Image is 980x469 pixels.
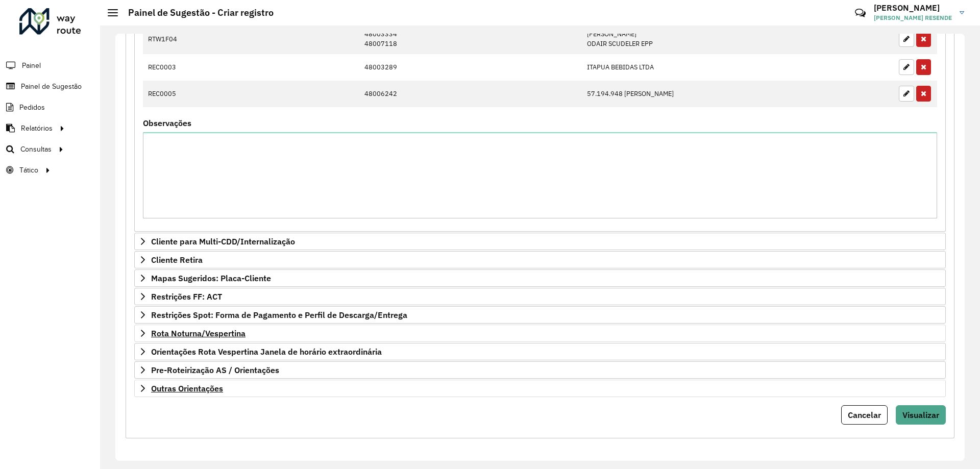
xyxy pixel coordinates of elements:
td: 48003289 [359,54,582,81]
a: Mapas Sugeridos: Placa-Cliente [134,269,946,287]
span: Relatórios [21,123,53,134]
td: [PERSON_NAME] ODAIR SCUDELER EPP [581,23,795,54]
span: Consultas [20,144,52,155]
a: Outras Orientações [134,380,946,397]
h2: Painel de Sugestão - Criar registro [118,7,274,18]
td: REC0005 [143,81,230,107]
td: ITAPUA BEBIDAS LTDA [581,54,795,81]
a: Restrições Spot: Forma de Pagamento e Perfil de Descarga/Entrega [134,306,946,324]
td: REC0003 [143,54,230,81]
td: 48006242 [359,81,582,107]
span: Outras Orientações [151,384,223,392]
span: Rota Noturna/Vespertina [151,329,246,337]
h3: [PERSON_NAME] [874,3,952,13]
span: Orientações Rota Vespertina Janela de horário extraordinária [151,348,382,356]
a: Cliente Retira [134,251,946,268]
td: RTW1F04 [143,23,230,54]
td: 48003334 48007118 [359,23,582,54]
button: Visualizar [896,405,946,425]
span: Cliente para Multi-CDD/Internalização [151,237,295,245]
span: Pedidos [19,102,45,113]
a: Orientações Rota Vespertina Janela de horário extraordinária [134,343,946,360]
span: Restrições Spot: Forma de Pagamento e Perfil de Descarga/Entrega [151,311,407,319]
span: Pre-Roteirização AS / Orientações [151,366,279,374]
span: Cancelar [848,410,881,420]
span: Mapas Sugeridos: Placa-Cliente [151,274,271,282]
td: 57.194.948 [PERSON_NAME] [581,81,795,107]
span: [PERSON_NAME] RESENDE [874,13,952,22]
span: Visualizar [902,410,939,420]
a: Pre-Roteirização AS / Orientações [134,361,946,379]
a: Cliente para Multi-CDD/Internalização [134,233,946,250]
span: Painel de Sugestão [21,81,82,92]
span: Painel [22,60,41,71]
span: Cliente Retira [151,256,203,264]
a: Contato Rápido [849,2,871,24]
span: Restrições FF: ACT [151,292,222,301]
label: Observações [143,117,191,129]
a: Rota Noturna/Vespertina [134,325,946,342]
span: Tático [19,165,38,176]
button: Cancelar [841,405,888,425]
a: Restrições FF: ACT [134,288,946,305]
